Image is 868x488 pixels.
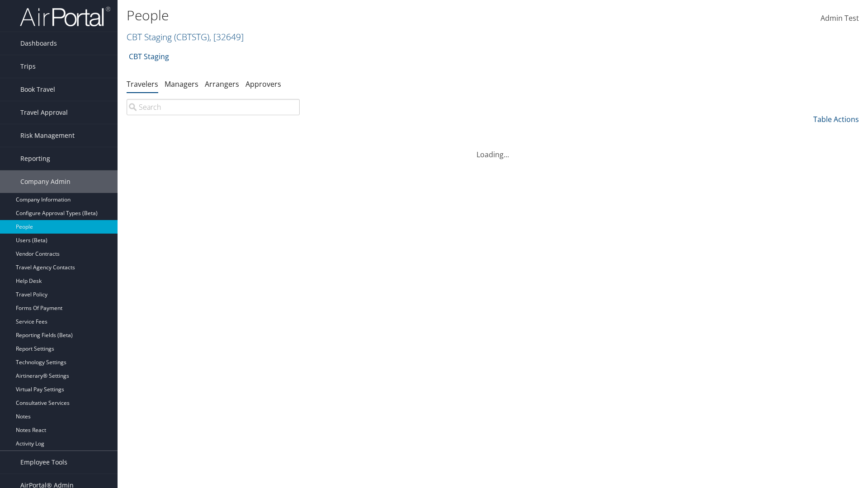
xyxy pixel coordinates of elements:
a: Managers [165,79,198,89]
img: airportal-logo.png [20,6,110,27]
span: Employee Tools [20,451,67,474]
span: Dashboards [20,32,57,55]
span: Travel Approval [20,101,68,124]
span: Trips [20,55,36,78]
span: ( CBTSTG ) [174,31,209,43]
a: Table Actions [813,114,859,124]
span: Admin Test [821,13,859,23]
span: Company Admin [20,170,71,193]
a: CBT Staging [129,47,169,66]
h1: People [127,6,615,25]
a: Admin Test [821,5,859,33]
input: Search [127,99,300,115]
span: , [ 32649 ] [209,31,244,43]
span: Risk Management [20,124,75,147]
a: Travelers [127,79,158,89]
a: Approvers [245,79,281,89]
span: Reporting [20,147,50,170]
a: CBT Staging [127,31,244,43]
div: Loading... [127,138,859,160]
a: Arrangers [205,79,239,89]
span: Book Travel [20,78,55,101]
